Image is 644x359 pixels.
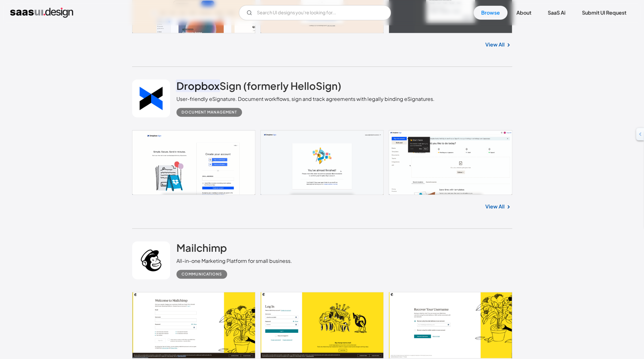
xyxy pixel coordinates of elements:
[182,270,222,278] div: Communications
[176,257,292,265] div: All-in-one Marketing Platform for small business.
[485,203,505,210] a: View All
[574,6,634,20] a: Submit UI Request
[239,5,391,20] input: Search UI designs you're looking for...
[239,5,391,20] form: Email Form
[540,6,573,20] a: SaaS Ai
[509,6,539,20] a: About
[176,241,227,257] a: Mailchimp
[176,241,227,254] h2: Mailchimp
[176,79,341,95] a: DropboxSign (formerly HelloSign)
[485,41,505,48] a: View All
[176,79,220,92] span: Dropbox
[10,8,73,18] a: home
[474,6,507,20] a: Browse
[176,79,341,92] h2: Sign (formerly HelloSign)
[176,95,435,103] div: User-friendly eSignature. Document workflows, sign and track agreements with legally binding eSig...
[182,108,237,116] div: Document Management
